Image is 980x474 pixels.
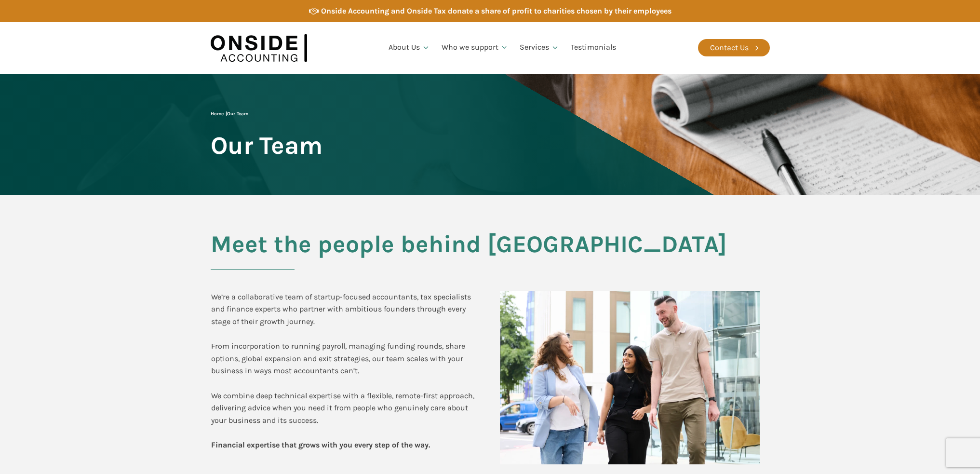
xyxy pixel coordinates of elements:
div: Contact Us [710,41,749,54]
a: About Us [383,31,436,64]
a: Services [514,31,565,64]
b: Financial expertise that grows with you every step of the way. [211,440,430,449]
h2: Meet the people behind [GEOGRAPHIC_DATA] [211,231,770,270]
a: Who we support [436,31,514,64]
span: Our Team [227,111,248,117]
div: Onside Accounting and Onside Tax donate a share of profit to charities chosen by their employees [321,5,671,17]
span: Our Team [211,132,322,159]
a: Contact Us [698,39,770,56]
a: Testimonials [565,31,622,64]
div: We’re a collaborative team of startup-focused accountants, tax specialists and finance experts wh... [211,291,481,451]
img: Onside Accounting [211,29,307,67]
a: Home [211,111,224,117]
span: | [211,111,248,117]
